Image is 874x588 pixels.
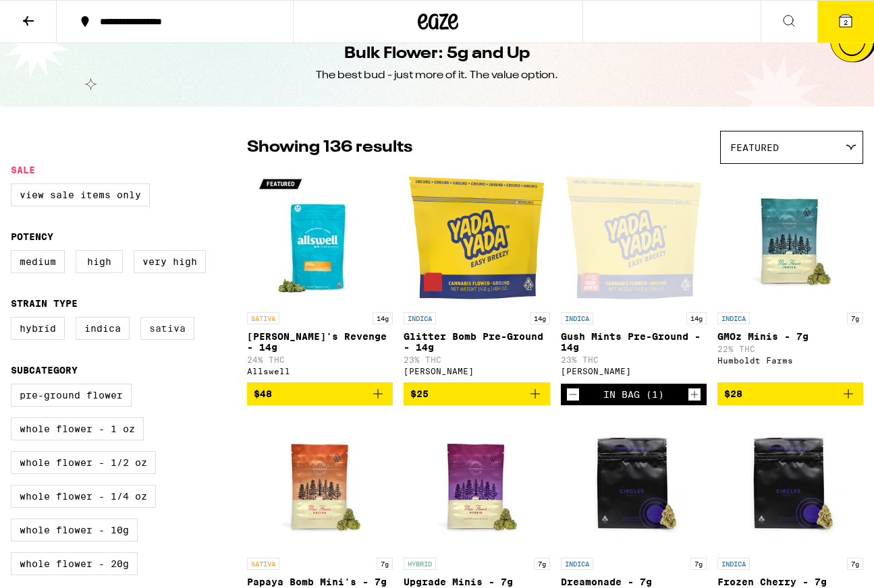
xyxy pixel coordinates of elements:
button: Add to bag [404,382,549,405]
p: Frozen Cherry - 7g [717,577,863,587]
div: The best bud - just more of it. The value option. [316,68,558,83]
label: High [76,250,123,273]
img: Allswell - Jack's Revenge - 14g [252,171,387,305]
button: Add to bag [247,382,393,405]
p: 14g [530,312,550,324]
p: INDICA [717,312,750,324]
p: Dreamonade - 7g [561,577,707,587]
button: 2 [817,1,874,42]
label: View Sale Items Only [11,183,150,206]
p: 14g [686,312,707,324]
button: Increment [688,388,701,401]
label: Pre-ground Flower [11,384,132,407]
div: In Bag (1) [603,389,664,400]
h1: Bulk Flower: 5g and Up [344,42,530,65]
legend: Sale [11,165,35,175]
label: Very High [134,250,206,273]
p: 7g [847,312,863,324]
label: Whole Flower - 1 oz [11,417,144,440]
p: 7g [377,558,393,570]
p: 14g [373,312,393,324]
img: Circles Base Camp - Dreamonade - 7g [566,416,701,551]
span: Featured [730,142,779,153]
label: Whole Flower - 1/2 oz [11,451,156,474]
a: Open page for Gush Mints Pre-Ground - 14g from Yada Yada [561,171,707,384]
img: Humboldt Farms - GMOz Minis - 7g [723,171,858,305]
p: 24% THC [247,355,393,364]
label: Indica [76,317,130,340]
p: INDICA [404,312,436,324]
img: Humboldt Farms - Upgrade Minis - 7g [409,416,544,551]
label: Whole Flower - 20g [11,552,138,575]
span: $28 [724,388,742,399]
p: 22% THC [717,345,863,353]
label: Medium [11,250,65,273]
span: $48 [254,388,272,399]
p: Papaya Bomb Mini's - 7g [247,577,393,587]
div: Humboldt Farms [717,356,863,365]
a: Open page for Jack's Revenge - 14g from Allswell [247,171,393,382]
div: Allswell [247,367,393,376]
span: $25 [410,388,429,399]
button: Add to bag [717,382,863,405]
p: [PERSON_NAME]'s Revenge - 14g [247,331,393,353]
p: 7g [534,558,550,570]
legend: Potency [11,231,53,242]
p: 7g [847,558,863,570]
button: Decrement [566,388,580,401]
div: [PERSON_NAME] [561,367,707,376]
a: Open page for Glitter Bomb Pre-Ground - 14g from Yada Yada [404,171,549,382]
p: INDICA [717,558,750,570]
label: Whole Flower - 1/4 oz [11,485,156,508]
label: Sativa [140,317,194,340]
p: 23% THC [404,355,549,364]
p: INDICA [561,312,593,324]
p: 23% THC [561,355,707,364]
label: Hybrid [11,317,65,340]
p: SATIVA [247,558,279,570]
label: Whole Flower - 10g [11,519,138,541]
p: Gush Mints Pre-Ground - 14g [561,331,707,353]
p: Showing 136 results [247,136,412,159]
p: HYBRID [404,558,436,570]
span: 2 [844,18,848,26]
div: [PERSON_NAME] [404,367,549,376]
img: Circles Base Camp - Frozen Cherry - 7g [723,416,858,551]
p: Upgrade Minis - 7g [404,577,549,587]
p: GMOz Minis - 7g [717,331,863,342]
img: Humboldt Farms - Papaya Bomb Mini's - 7g [252,416,387,551]
p: Glitter Bomb Pre-Ground - 14g [404,331,549,353]
p: 7g [690,558,707,570]
p: INDICA [561,558,593,570]
p: SATIVA [247,312,279,324]
img: Yada Yada - Glitter Bomb Pre-Ground - 14g [409,171,544,305]
a: Open page for GMOz Minis - 7g from Humboldt Farms [717,171,863,382]
legend: Subcategory [11,365,78,376]
legend: Strain Type [11,298,78,309]
span: Hi. Need any help? [8,9,97,20]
